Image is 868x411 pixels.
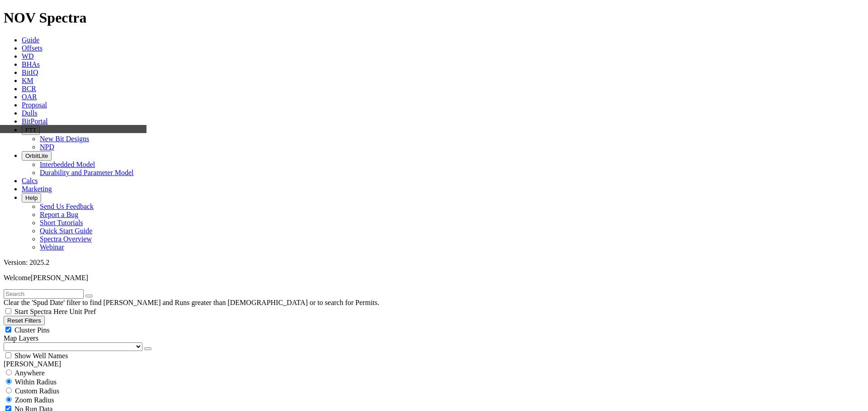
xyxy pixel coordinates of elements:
input: Search [4,289,84,299]
button: Help [22,193,41,203]
a: Offsets [22,44,42,52]
input: Start Spectra Here [5,308,11,314]
button: Reset Filters [4,316,45,325]
a: Dulls [22,109,38,117]
a: BitIQ [22,69,38,76]
a: Report a Bug [40,211,78,218]
a: New Bit Designs [40,135,89,143]
a: BHAs [22,60,40,68]
a: Send Us Feedback [40,203,94,210]
a: Quick Start Guide [40,227,92,235]
span: OrbitLite [25,152,48,159]
a: Durability and Parameter Model [40,169,134,176]
span: Within Radius [15,378,57,386]
span: Show Well Names [14,352,68,360]
button: OrbitLite [22,151,52,161]
a: Marketing [22,185,52,193]
a: BitPortal [22,117,48,125]
div: [PERSON_NAME] [4,360,864,368]
span: Start Spectra Here [14,308,67,315]
span: Map Layers [4,334,38,342]
a: Webinar [40,243,64,251]
span: [PERSON_NAME] [31,274,88,282]
p: Welcome [4,274,864,282]
span: Clear the 'Spud Date' filter to find [PERSON_NAME] and Runs greater than [DEMOGRAPHIC_DATA] or to... [4,299,379,306]
a: BCR [22,85,36,92]
div: Version: 2025.2 [4,259,864,267]
span: Zoom Radius [15,396,54,404]
h1: NOV Spectra [4,9,864,26]
a: Calcs [22,177,38,185]
a: Guide [22,36,39,44]
a: Interbedded Model [40,161,95,168]
span: Anywhere [14,369,45,377]
a: WD [22,52,34,60]
a: NPD [40,143,54,151]
span: Unit Pref [69,308,96,315]
span: Cluster Pins [14,326,50,334]
a: Spectra Overview [40,235,92,243]
a: Proposal [22,101,47,109]
a: KM [22,77,33,84]
span: Custom Radius [15,387,59,395]
span: Help [25,194,38,201]
a: Short Tutorials [40,219,83,226]
a: OAR [22,93,37,101]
